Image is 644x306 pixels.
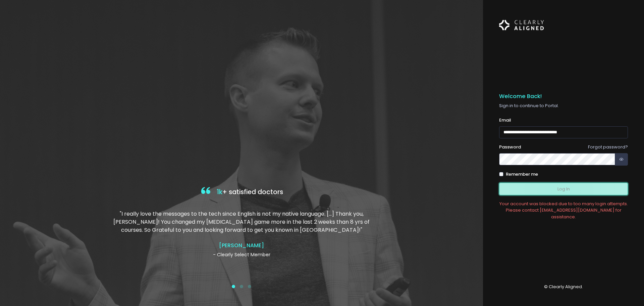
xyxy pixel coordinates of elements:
[499,102,628,109] p: Sign in to continue to Portal.
[499,16,544,34] img: Logo Horizontal
[112,251,371,258] p: - Clearly Select Member
[499,117,511,124] label: Email
[112,210,371,234] p: "I really love the messages to the tech since English is not my native language. […] Thank you, [...
[499,93,628,100] h5: Welcome Back!
[499,283,628,290] p: © Clearly Aligned.
[506,171,538,178] label: Remember me
[588,144,628,150] a: Forgot password?
[112,185,371,199] h4: + satisfied doctors
[499,183,628,195] button: Log In
[112,242,371,249] h4: [PERSON_NAME]
[217,187,222,196] span: 1k
[499,144,521,150] label: Password
[499,201,628,220] div: Your account was blocked due to too many login attempts. Please contact [EMAIL_ADDRESS][DOMAIN_NA...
